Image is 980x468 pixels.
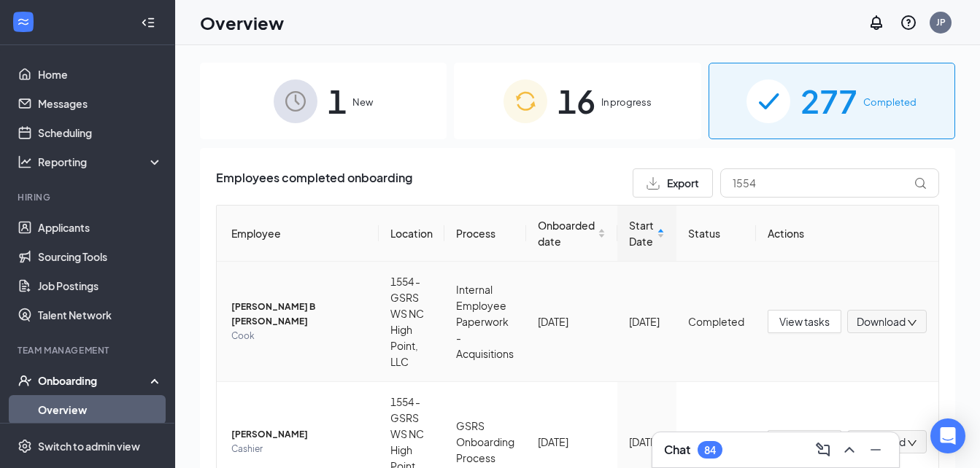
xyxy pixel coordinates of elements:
[38,373,150,388] div: Onboarding
[38,395,163,424] a: Overview
[557,76,595,126] span: 16
[811,438,835,461] button: ComposeMessage
[930,418,965,453] div: Open Intercom Messenger
[800,76,857,126] span: 277
[38,155,163,169] div: Reporting
[814,441,832,459] svg: ComposeMessage
[38,300,163,329] a: Talent Network
[633,168,713,198] button: Export
[838,438,861,461] button: ChevronUp
[38,118,163,147] a: Scheduling
[444,262,526,382] td: Internal Employee Paperwork - Acquisitions
[868,14,885,31] svg: Notifications
[538,313,606,329] div: [DATE]
[16,15,31,29] svg: WorkstreamLogo
[629,217,654,249] span: Start Date
[38,89,163,118] a: Messages
[779,313,830,329] span: View tasks
[200,10,284,35] h1: Overview
[629,434,665,450] div: [DATE]
[688,313,744,329] div: Completed
[231,442,367,456] span: Cashier
[538,434,606,450] div: [DATE]
[18,373,32,388] svg: UserCheck
[216,168,412,198] span: Employees completed onboarding
[857,314,906,329] span: Download
[629,313,665,329] div: [DATE]
[864,438,887,461] button: Minimize
[18,344,160,356] div: Team Management
[704,444,716,456] div: 84
[18,155,32,169] svg: Analysis
[907,438,917,448] span: down
[526,206,617,262] th: Onboarded date
[379,206,444,262] th: Location
[38,213,163,242] a: Applicants
[231,427,367,442] span: [PERSON_NAME]
[667,178,699,188] span: Export
[676,206,756,262] th: Status
[18,439,32,453] svg: Settings
[328,76,347,126] span: 1
[217,206,379,262] th: Employee
[18,191,160,203] div: Hiring
[756,206,938,262] th: Actions
[38,60,163,89] a: Home
[231,300,367,329] span: [PERSON_NAME] B [PERSON_NAME]
[664,442,690,458] h3: Chat
[900,14,917,31] svg: QuestionInfo
[38,271,163,300] a: Job Postings
[768,310,841,333] button: View tasks
[601,95,652,109] span: In progress
[720,168,939,198] input: Search by Name, Job Posting, or Process
[841,441,858,459] svg: ChevronUp
[379,262,444,382] td: 1554 - GSRS WS NC High Point, LLC
[863,95,917,109] span: Completed
[141,15,155,30] svg: Collapse
[352,95,373,109] span: New
[768,430,841,453] button: View tasks
[538,217,595,249] span: Onboarded date
[38,242,163,271] a: Sourcing Tools
[936,16,946,28] div: JP
[38,439,140,453] div: Switch to admin view
[231,329,367,343] span: Cook
[444,206,526,262] th: Process
[907,318,917,328] span: down
[867,441,884,459] svg: Minimize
